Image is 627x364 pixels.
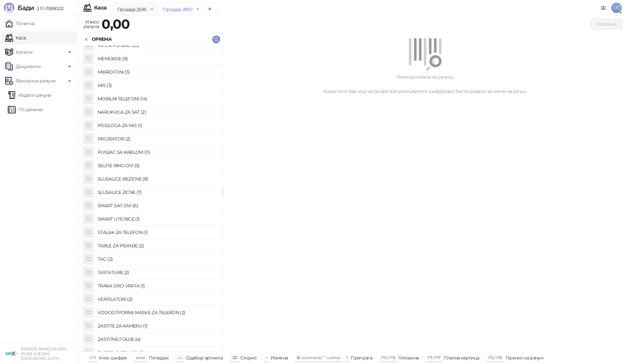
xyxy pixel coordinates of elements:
div: Измена [271,354,288,362]
h4: TRAKA OKO VRATA (1) [98,281,217,291]
div: Претрага [351,354,372,362]
div: grid [79,46,223,351]
h4: MEMORIJE (8) [98,53,217,64]
span: ↑/↓ [177,355,183,360]
div: Потврди [149,354,169,362]
h4: ZASTITNE FOLIJE (4) [98,334,217,344]
button: remove [194,7,202,12]
img: Logo [4,3,14,13]
a: Документација [598,3,609,13]
span: Каталог [16,46,33,59]
button: Add tab [203,3,217,16]
span: + [265,355,267,360]
h4: MIKROFONI (3) [98,67,217,77]
div: Нема артикала на рачуну. Користите бар код читач, или како бисте додали артикле на рачун. [231,73,619,95]
span: 0-9 [89,355,95,360]
h4: MOBILNI TELEFONI (14) [98,94,217,104]
div: Продаја 2867 [163,6,192,13]
h4: SMART UTICNICE (1) [98,214,217,224]
h4: PROJEKTOR (2) [98,134,217,144]
h4: VODOOTPORNE MASKE ZA TELERON (2) [98,307,217,318]
div: Каса [94,5,106,10]
div: Готовина [398,354,419,362]
span: F11 / F17 [427,355,440,360]
span: F10 / F16 [381,355,395,360]
span: 3.11.1-f588002 [34,6,63,11]
img: 64x64-companyLogo-cb9a1907-c9b0-4601-bb5e-5084e694c383.png [5,347,18,360]
h4: VENTILATORI (2) [98,294,217,304]
span: F12 / F18 [488,355,502,360]
span: enter [136,355,145,360]
h4: MIS (3) [98,80,217,91]
span: Бади [18,4,34,12]
a: Каса [5,31,26,44]
div: Сторно [240,354,257,362]
a: По данима [8,103,42,116]
button: remove [148,7,156,12]
h4: SELFIE RING-OVI (5) [98,160,217,171]
a: Почетна [5,17,35,30]
h4: SMART SAT-OVI (6) [98,200,217,211]
h4: ZASTITE ZA KAMERU (1) [98,321,217,331]
h4: PUNJAC SA KABLOM (11) [98,147,217,157]
div: Платна картица [444,354,479,362]
h4: TAG (2) [98,254,217,264]
h4: TASTATURE (2) [98,267,217,278]
button: Плаћање [590,19,622,29]
h4: NARUKVICA ZA SAT (2) [98,107,217,117]
span: Документи [16,60,40,73]
small: [PERSON_NAME] PR SIRIX STORE & SERVIS [GEOGRAPHIC_DATA] [21,347,66,361]
h4: SLUSALICE ZICNE (7) [98,187,217,197]
span: ⌘ command / ⌃ control [297,355,340,360]
h4: PODLOGA ZA MIS (1) [98,120,217,131]
span: UĆ [611,3,622,13]
div: Продаја 2595 [117,6,146,13]
div: Износ рачуна [82,18,100,31]
span: f [346,355,347,360]
strong: 0,00 [102,16,130,32]
div: Унос шифре [99,354,127,362]
span: Фискални рачуни [16,74,56,87]
a: Издати рачуни [8,89,52,102]
a: претрагу [380,88,401,94]
h4: SLUSALICE BEZICNE (8) [98,174,217,184]
span: ⌫ [232,355,237,360]
h4: STALAK ZA TELEFON (1) [98,227,217,238]
div: Пренос на рачун [506,354,543,362]
h4: TABLE ZA PISANJE (2) [98,240,217,251]
div: Одабир артикла [186,354,223,362]
a: унесите шифру [410,88,445,94]
h4: ZASTITNO STAKLO (2) [98,347,217,358]
div: OPREMA [92,36,112,43]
